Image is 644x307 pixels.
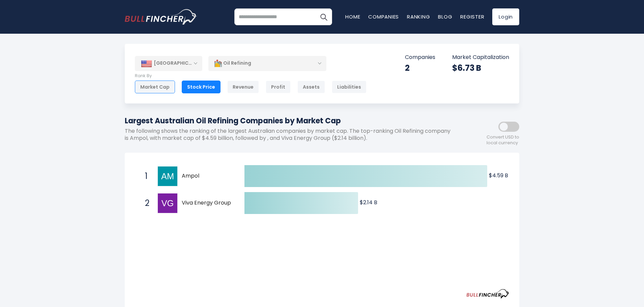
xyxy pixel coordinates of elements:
span: Convert USD to local currency [487,134,519,146]
text: $4.59 B [489,172,508,179]
img: bullfincher logo [125,9,197,25]
div: Profit [266,81,291,93]
a: Register [460,13,484,20]
p: Market Capitalization [452,54,509,61]
div: Stock Price [182,81,221,93]
a: Ranking [407,13,430,20]
a: Login [492,8,519,25]
text: $2.14 B [360,198,377,206]
div: $6.73 B [452,63,509,73]
a: Companies [368,13,399,20]
div: Market Cap [135,81,175,93]
p: Companies [405,54,435,61]
span: Ampol [182,173,233,180]
img: Viva Energy Group [158,193,177,213]
div: Liabilities [332,81,367,93]
div: 2 [405,63,435,73]
a: Blog [438,13,452,20]
p: The following shows the ranking of the largest Australian companies by market cap. The top-rankin... [125,128,459,142]
span: 2 [142,197,148,209]
div: [GEOGRAPHIC_DATA] [135,56,202,71]
span: Viva Energy Group [182,199,233,207]
a: Go to homepage [125,9,197,25]
div: Assets [297,81,325,93]
h1: Largest Australian Oil Refining Companies by Market Cap [125,115,459,126]
span: 1 [142,171,148,182]
a: Home [345,13,360,20]
p: Rank By [135,73,367,79]
div: Revenue [227,81,259,93]
button: Search [315,8,332,25]
img: Ampol [158,166,177,186]
div: Oil Refining [208,56,326,71]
